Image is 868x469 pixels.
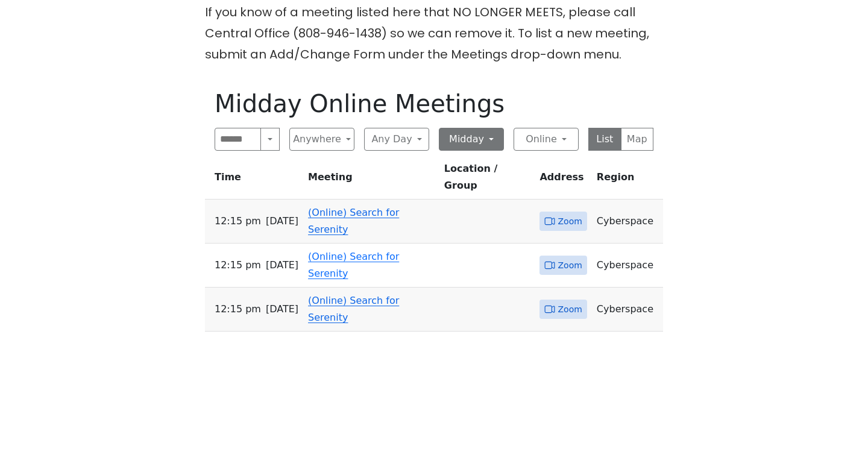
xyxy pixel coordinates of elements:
h1: Midday Online Meetings [215,89,653,118]
a: (Online) Search for Serenity [308,251,399,279]
a: (Online) Search for Serenity [308,207,399,235]
span: 12:15 PM [215,257,261,274]
span: 12:15 PM [215,213,261,230]
th: Time [205,160,303,200]
button: Anywhere [289,128,354,151]
td: Cyberspace [592,244,663,288]
th: Location / Group [439,160,535,200]
span: 12:15 PM [215,301,261,318]
button: List [588,128,621,151]
td: Cyberspace [592,288,663,332]
a: (Online) Search for Serenity [308,295,399,323]
th: Region [592,160,663,200]
span: [DATE] [266,257,298,274]
span: Zoom [558,258,582,273]
span: Zoom [558,214,582,229]
span: [DATE] [266,213,298,230]
p: If you know of a meeting listed here that NO LONGER MEETS, please call Central Office (808-946-14... [205,2,663,65]
td: Cyberspace [592,200,663,244]
th: Meeting [303,160,439,200]
button: Online [514,128,579,151]
button: Midday [439,128,504,151]
button: Map [621,128,654,151]
th: Address [535,160,591,200]
input: Search [215,128,261,151]
span: Zoom [558,302,582,317]
button: Search [260,128,280,151]
span: [DATE] [266,301,298,318]
button: Any Day [364,128,429,151]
